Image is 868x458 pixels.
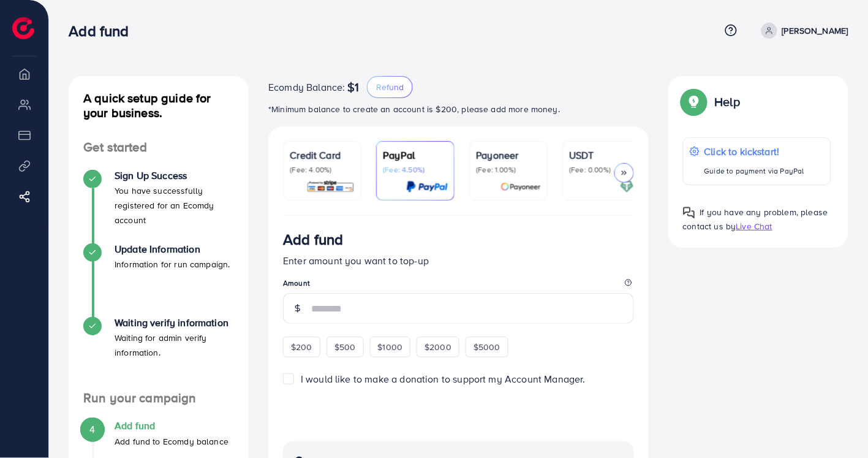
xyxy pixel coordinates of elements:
[115,257,230,272] p: Information for run campaign.
[290,165,355,175] p: (Fee: 4.00%)
[816,403,859,449] iframe: Chat
[268,102,649,116] p: *Minimum balance to create an account is $200, please add more money.
[757,23,848,39] a: [PERSON_NAME]
[683,207,695,219] img: Popup guide
[378,341,403,353] span: $1000
[500,180,541,194] img: card
[425,341,451,353] span: $2000
[383,148,448,162] p: PayPal
[715,94,741,109] p: Help
[115,183,234,227] p: You have successfully registered for an Ecomdy account
[620,180,634,194] img: card
[683,91,705,113] img: Popup guide
[704,164,804,178] p: Guide to payment via PayPal
[291,341,312,353] span: $200
[704,144,804,159] p: Click to kickstart!
[569,148,634,162] p: USDT
[301,372,586,386] span: I would like to make a donation to support my Account Manager.
[283,231,343,248] h3: Add fund
[115,243,230,255] h4: Update Information
[569,165,634,175] p: (Fee: 0.00%)
[69,243,249,317] li: Update Information
[115,434,228,449] p: Add fund to Ecomdy balance
[306,180,355,194] img: card
[283,278,634,293] legend: Amount
[89,422,95,437] span: 4
[383,165,448,175] p: (Fee: 4.50%)
[376,81,404,93] span: Refund
[115,317,234,329] h4: Waiting verify information
[69,140,249,155] h4: Get started
[12,17,34,39] img: logo
[69,391,249,406] h4: Run your campaign
[406,180,448,194] img: card
[736,220,772,232] span: Live Chat
[683,206,828,232] span: If you have any problem, please contact us by
[115,170,234,181] h4: Sign Up Success
[115,330,234,360] p: Waiting for admin verify information.
[268,80,345,94] span: Ecomdy Balance:
[69,170,249,243] li: Sign Up Success
[115,420,228,432] h4: Add fund
[69,22,138,40] h3: Add fund
[367,76,413,98] button: Refund
[69,317,249,391] li: Waiting verify information
[474,341,500,353] span: $5000
[348,80,360,94] span: $1
[476,148,541,162] p: Payoneer
[283,253,634,268] p: Enter amount you want to top-up
[290,148,355,162] p: Credit Card
[69,91,249,120] h4: A quick setup guide for your business.
[334,341,356,353] span: $500
[476,165,541,175] p: (Fee: 1.00%)
[782,23,848,38] p: [PERSON_NAME]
